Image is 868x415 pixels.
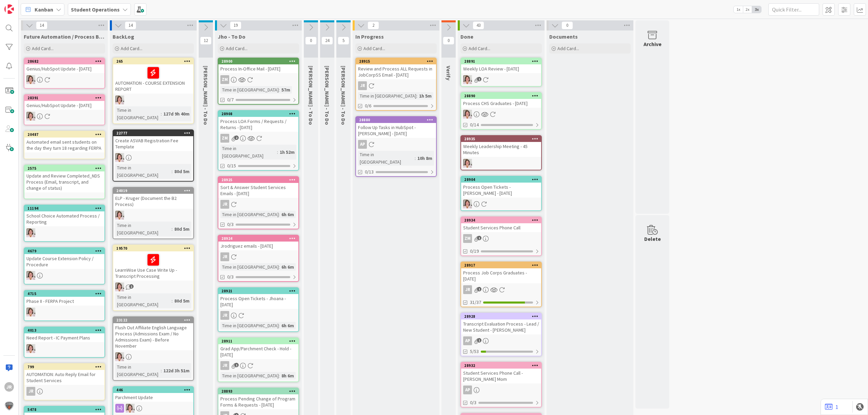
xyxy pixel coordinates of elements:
[24,58,104,73] div: 28682Genius/HubSpot Update - [DATE]
[218,200,298,209] div: JR
[113,251,193,281] div: LearnWise Use Case Write Up - Transcript Processing
[461,58,541,73] div: 28891Weekly LOA Review - [DATE]
[355,33,384,40] span: In Progress
[230,21,241,29] span: 19
[277,148,278,156] span: :
[218,235,298,250] div: 28924Jrodriguez emails - [DATE]
[218,311,298,320] div: JR
[36,21,47,29] span: 14
[305,37,317,45] span: 0
[24,211,104,226] div: School Choice Automated Process / Reporting
[116,188,193,193] div: 24019
[161,367,162,374] span: :
[220,200,229,209] div: JR
[340,66,347,125] span: Amanda - To Do
[220,263,279,271] div: Time in [GEOGRAPHIC_DATA]
[221,111,298,116] div: 28908
[461,93,541,108] div: 28890Process CHS Graduates - [DATE]
[115,106,161,121] div: Time in [GEOGRAPHIC_DATA]
[24,327,104,342] div: 4013Need Report - IC Payment Plans
[4,401,14,411] img: avatar
[218,58,298,64] div: 28900
[113,33,134,40] span: BackLog
[113,352,193,361] div: EW
[356,81,436,90] div: JR
[113,387,193,402] div: 446Parchment Update
[218,288,298,294] div: 28921
[278,148,296,156] div: 1h 52m
[443,37,454,45] span: 0
[113,387,193,393] div: 446
[24,228,104,237] div: EW
[24,112,104,121] div: EW
[172,225,173,233] span: :
[415,154,416,162] span: :
[279,211,280,218] span: :
[461,142,541,157] div: Weekly Leadership Meeting - 45 Minutes
[113,153,193,162] div: EW
[220,322,279,329] div: Time in [GEOGRAPHIC_DATA]
[113,96,193,104] div: EW
[113,317,193,323] div: 23122
[173,297,191,305] div: 80d 5m
[280,372,296,379] div: 8h 6m
[464,263,541,268] div: 28917
[218,294,298,309] div: Process Open Tickets - Jhoana - [DATE]
[218,177,298,198] div: 28925Sort & Answer Student Services Emails - [DATE]
[221,178,298,182] div: 28925
[115,293,172,308] div: Time in [GEOGRAPHIC_DATA]
[358,140,367,149] div: AP
[113,323,193,350] div: Flush Out Affiliate English Language Process (Admissions Exam / No Admissions Exam) - Before Nove...
[24,165,104,171] div: 2575
[24,101,104,110] div: Genius/HubSpot Update - [DATE]
[549,33,578,40] span: Documents
[115,153,124,162] img: EW
[113,188,193,209] div: 24019ELP - Kruger (Document the B2 Process)
[743,6,752,13] span: 2x
[557,45,579,51] span: Add Card...
[113,130,193,136] div: 22777
[24,95,104,101] div: 28391
[221,289,298,293] div: 28921
[24,64,104,73] div: Genius/HubSpot Update - [DATE]
[161,110,162,118] span: :
[24,364,104,385] div: 799AUTOMATION: Auto Reply Email for Student Services
[461,362,541,383] div: 28932Student Services Phone Call - [PERSON_NAME] Mom
[234,363,239,367] span: 1
[24,205,104,226] div: 11194School Choice Automated Process / Reporting
[227,273,234,281] span: 0/3
[469,45,490,51] span: Add Card...
[279,322,280,329] span: :
[356,58,436,79] div: 28915Review and Process ALL Requests in JobCorpSS Email - [DATE]
[825,403,838,411] a: 1
[24,308,104,316] div: EW
[172,168,173,175] span: :
[24,297,104,306] div: Phase II - FERPA Project
[26,271,35,280] img: EW
[221,389,298,394] div: 28893
[116,246,193,251] div: 19570
[338,37,349,45] span: 5
[200,37,212,45] span: 12
[113,317,193,350] div: 23122Flush Out Affiliate English Language Process (Admissions Exam / No Admissions Exam) - Before...
[125,21,136,29] span: 14
[24,344,104,353] div: EW
[463,386,472,394] div: AP
[220,211,279,218] div: Time in [GEOGRAPHIC_DATA]
[218,117,298,132] div: Process LOA Forms / Requests / Returns - [DATE]
[26,112,35,121] img: EW
[768,3,819,16] input: Quick Filter...
[24,248,104,269] div: 4679Update Course Extension Policy / Procedure
[461,200,541,208] div: EW
[280,86,292,94] div: 57m
[461,99,541,108] div: Process CHS Graduates - [DATE]
[461,75,541,84] div: EW
[461,313,541,319] div: 28928
[113,64,193,94] div: AUTOMATION - COURSE EXTENSION REPORT
[218,242,298,250] div: Jrodriguez emails - [DATE]
[115,283,124,291] img: EW
[221,59,298,64] div: 28900
[461,369,541,383] div: Student Services Phone Call - [PERSON_NAME] Mom
[461,336,541,345] div: AP
[24,407,104,413] div: 5478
